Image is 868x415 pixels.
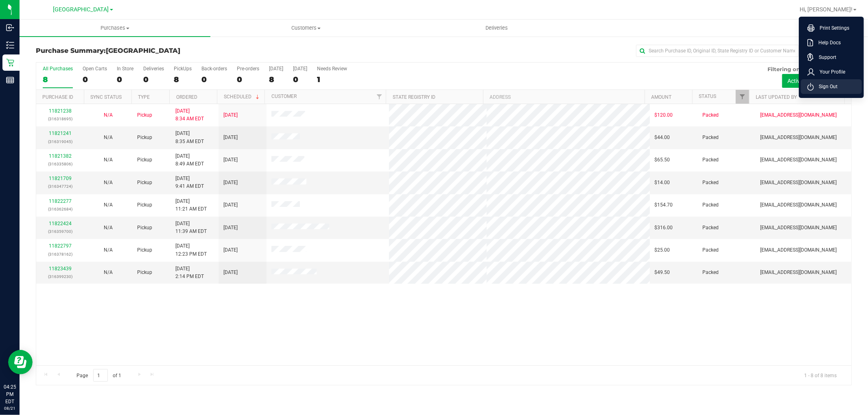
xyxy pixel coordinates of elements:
p: 04:25 PM EDT [4,383,16,405]
span: Pickup [137,111,152,119]
a: Amount [651,94,671,100]
p: (316319045) [41,138,79,146]
span: $25.00 [655,246,670,254]
span: [DATE] 8:35 AM EDT [175,130,204,145]
div: [DATE] [293,66,307,72]
span: [EMAIL_ADDRESS][DOMAIN_NAME] [760,156,837,164]
span: [DATE] [223,201,238,209]
div: Open Carts [83,66,107,72]
span: $316.00 [655,224,673,232]
span: Pickup [137,156,152,164]
a: Ordered [176,94,197,100]
a: Filter [736,90,749,104]
span: Pickup [137,179,152,187]
a: Purchases [20,20,210,37]
span: Pickup [137,269,152,276]
a: State Registry ID [393,94,435,100]
span: Packed [703,201,719,209]
span: Page of 1 [70,369,128,382]
span: Packed [703,156,719,164]
p: (316362684) [41,205,79,213]
a: 11821709 [49,176,72,181]
div: 1 [317,75,347,84]
p: (316378162) [41,250,79,258]
span: [DATE] [223,246,238,254]
span: Packed [703,179,719,187]
span: Hi, [PERSON_NAME]! [800,6,853,13]
a: Purchase ID [42,94,73,100]
span: [EMAIL_ADDRESS][DOMAIN_NAME] [760,111,837,119]
span: Packed [703,111,719,119]
a: Customers [210,20,401,37]
span: $49.50 [655,269,670,276]
a: Status [699,93,716,99]
p: (316359700) [41,228,79,235]
p: 08/21 [4,405,16,411]
span: 1 - 8 of 8 items [798,369,843,381]
a: 11821241 [49,130,72,136]
span: [DATE] [223,111,238,119]
span: [EMAIL_ADDRESS][DOMAIN_NAME] [760,224,837,232]
span: [EMAIL_ADDRESS][DOMAIN_NAME] [760,179,837,187]
div: 8 [269,75,283,84]
div: 0 [293,75,307,84]
span: [DATE] [223,224,238,232]
div: Deliveries [143,66,164,72]
button: N/A [104,111,113,119]
span: $65.50 [655,156,670,164]
span: [GEOGRAPHIC_DATA] [106,47,180,54]
a: 11823439 [49,266,72,272]
div: Back-orders [201,66,227,72]
div: 0 [117,75,133,84]
span: Packed [703,224,719,232]
a: Last Updated By [756,94,797,100]
span: [DATE] [223,179,238,187]
span: [DATE] 11:39 AM EDT [175,220,207,235]
span: [DATE] [223,156,238,164]
span: [DATE] 9:41 AM EDT [175,175,204,190]
p: (316318695) [41,115,79,123]
button: N/A [104,224,113,232]
div: In Store [117,66,133,72]
inline-svg: Inbound [6,24,14,32]
span: Packed [703,246,719,254]
a: Customer [271,93,297,99]
div: 0 [83,75,107,84]
span: $120.00 [655,111,673,119]
div: All Purchases [43,66,73,72]
span: Your Profile [815,68,845,76]
a: Support [807,53,859,61]
span: Print Settings [815,24,849,32]
span: Packed [703,134,719,141]
span: Not Applicable [104,135,113,140]
span: [DATE] 8:34 AM EDT [175,107,204,123]
div: [DATE] [269,66,283,72]
div: 8 [174,75,192,84]
inline-svg: Reports [6,76,14,84]
a: 11822424 [49,221,72,226]
span: [DATE] [223,269,238,276]
span: [DATE] 8:49 AM EDT [175,152,204,168]
span: Customers [211,24,401,32]
span: Deliveries [474,24,519,32]
div: 0 [143,75,164,84]
button: Active only [782,74,820,88]
span: Not Applicable [104,225,113,230]
li: Sign Out [801,79,862,94]
a: Help Docs [807,39,859,47]
span: Purchases [20,24,210,32]
span: Not Applicable [104,269,113,275]
button: N/A [104,156,113,164]
inline-svg: Inventory [6,41,14,49]
span: [GEOGRAPHIC_DATA] [53,6,109,13]
div: Needs Review [317,66,347,72]
span: Filtering on status: [767,66,820,72]
span: Packed [703,269,719,276]
a: Type [138,94,150,100]
button: N/A [104,269,113,276]
span: $14.00 [655,179,670,187]
span: Sign Out [814,83,837,91]
button: N/A [104,134,113,141]
p: (316399230) [41,273,79,280]
a: 11822277 [49,198,72,204]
